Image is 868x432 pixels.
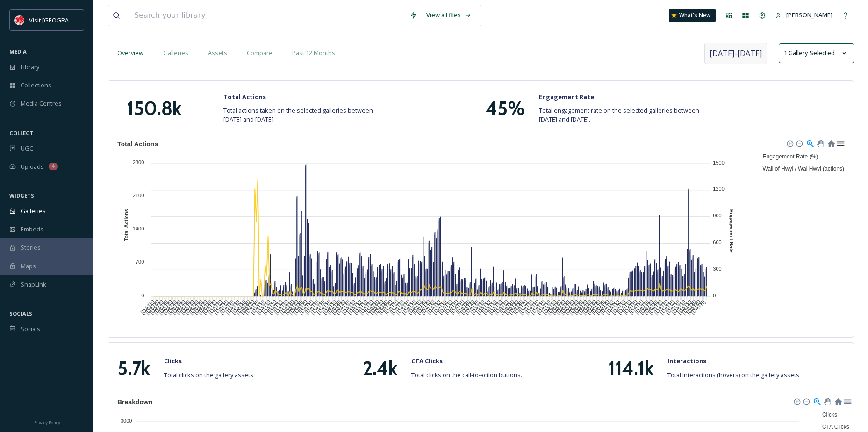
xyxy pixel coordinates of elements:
tspan: [DATE] [518,298,535,316]
tspan: [DATE] [377,298,395,316]
span: Galleries [163,49,188,58]
div: Selection Zoom [813,397,821,405]
span: Engagement Rate (%) [756,153,818,160]
h1: 2.4k [363,354,397,382]
tspan: 1400 [133,226,144,231]
text: Total Actions [117,140,158,147]
div: Reset Zoom [827,139,835,147]
tspan: [DATE] [475,298,493,316]
tspan: [DATE] [689,298,707,316]
span: Total engagement rate on the selected galleries between [DATE] and [DATE]. [539,106,703,124]
tspan: [DATE] [481,298,498,316]
tspan: 3000 [121,418,132,423]
span: Clicks [815,411,837,418]
tspan: [DATE] [250,298,267,316]
tspan: 2800 [133,159,144,165]
tspan: [DATE] [670,298,688,316]
span: Assets [208,49,227,58]
h1: 45 % [486,94,525,122]
tspan: [DATE] [425,298,443,316]
tspan: [DATE] [598,298,616,316]
tspan: [DATE] [207,298,224,316]
a: View all files [422,6,476,24]
tspan: [DATE] [292,298,309,316]
tspan: [DATE] [535,298,552,316]
text: Total Actions [123,209,129,241]
div: Panning [824,398,829,403]
tspan: [DATE] [616,298,633,316]
tspan: [DATE] [464,298,481,316]
tspan: [DATE] [340,298,358,316]
div: Zoom In [793,398,800,404]
strong: Total Actions [223,93,266,101]
tspan: [DATE] [401,298,418,316]
tspan: [DATE] [443,298,460,316]
tspan: [DATE] [255,298,273,316]
tspan: [DATE] [628,298,645,316]
tspan: [DATE] [395,298,412,316]
span: Media Centres [21,99,62,108]
div: Panning [817,140,822,145]
img: Visit_Wales_logo.svg.png [15,15,24,25]
tspan: [DATE] [309,298,327,316]
tspan: [DATE] [604,298,622,316]
tspan: [DATE] [219,298,236,316]
span: [DATE] - [DATE] [710,48,762,59]
span: Overview [117,49,143,58]
span: COLLECT [9,130,33,137]
tspan: [DATE] [524,298,541,316]
tspan: [DATE] [487,298,504,316]
tspan: [DATE] [431,298,449,316]
tspan: [DATE] [383,298,400,316]
span: Past 12 Months [292,49,335,58]
span: MEDIA [9,48,27,55]
tspan: 1500 [713,159,724,165]
strong: CTA Clicks [411,357,443,365]
tspan: [DATE] [298,298,315,316]
tspan: 300 [713,266,721,271]
tspan: [DATE] [469,298,487,316]
tspan: [DATE] [261,298,279,316]
span: Total clicks on the call-to-action buttons. [411,371,522,380]
span: Stories [21,243,41,252]
strong: Interactions [667,357,706,365]
tspan: [DATE] [530,298,547,316]
tspan: 900 [713,213,721,218]
tspan: 1200 [713,186,724,192]
strong: Clicks [164,357,182,365]
tspan: [DATE] [665,298,682,316]
div: Zoom Out [796,140,802,146]
tspan: [DATE] [610,298,627,316]
span: Total actions taken on the selected galleries between [DATE] and [DATE]. [223,106,387,124]
span: Total clicks on the gallery assets. [164,371,255,380]
tspan: [DATE] [493,298,510,316]
tspan: 0 [141,292,144,298]
h1: 114.1k [608,354,653,382]
span: Compare [247,49,273,58]
div: Zoom In [786,140,793,146]
tspan: [DATE] [267,298,284,316]
span: Total interactions (hovers) on the gallery assets. [667,371,801,380]
a: [PERSON_NAME] [771,6,837,24]
div: Selection Zoom [806,139,814,147]
tspan: [DATE] [352,298,369,316]
button: 1 Gallery Selected [779,43,854,63]
span: WIDGETS [9,192,34,199]
tspan: 600 [713,239,721,245]
div: Zoom Out [803,398,809,404]
tspan: [DATE] [622,298,639,316]
span: Uploads [21,162,44,171]
h1: 5.7k [117,354,150,382]
strong: Engagement Rate [539,93,594,101]
a: What's New [669,9,716,22]
span: SOCIALS [9,310,32,317]
text: Engagement Rate [729,209,734,252]
tspan: 700 [136,259,144,265]
span: Embeds [21,225,43,234]
tspan: [DATE] [512,298,529,316]
span: SnapLink [21,280,46,289]
tspan: [DATE] [419,298,437,316]
span: Maps [21,262,36,271]
tspan: [DATE] [449,298,466,316]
